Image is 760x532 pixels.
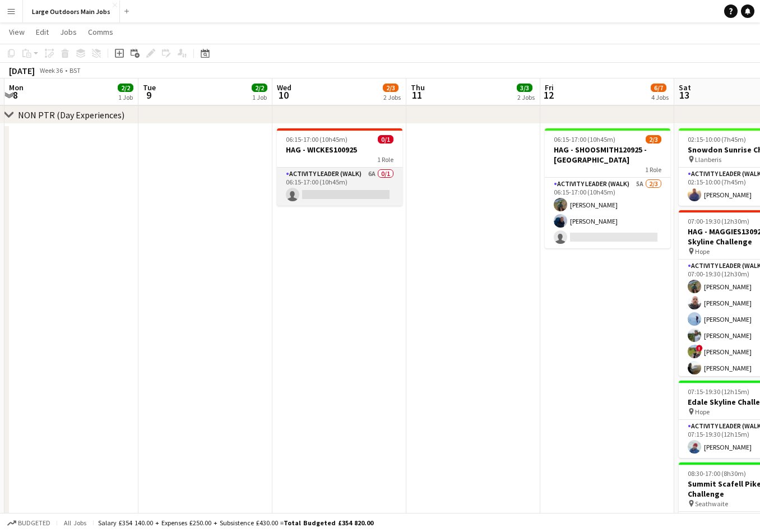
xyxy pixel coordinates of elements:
span: Edit [36,27,49,37]
span: Comms [88,27,113,37]
span: ! [696,345,703,351]
div: 2 Jobs [383,93,401,101]
a: Jobs [55,25,81,39]
span: 2/3 [383,84,398,92]
span: 9 [141,89,156,101]
app-card-role: Activity Leader (Walk)6A0/106:15-17:00 (10h45m) [277,168,402,206]
div: [DATE] [9,65,35,76]
span: Hope [695,408,710,416]
span: 13 [677,89,691,101]
span: 11 [409,89,425,101]
span: 2/2 [252,84,267,92]
div: 1 Job [252,93,267,101]
span: 6/7 [651,84,666,92]
div: Salary £354 140.00 + Expenses £250.00 + Subsistence £430.00 = [98,519,373,527]
span: Sat [679,82,691,92]
span: Jobs [60,27,77,37]
span: 8 [7,89,24,101]
span: 3/3 [517,84,532,92]
h3: HAG - SHOOSMITH120925 - [GEOGRAPHIC_DATA] [545,145,670,165]
span: Hope [695,247,710,256]
app-card-role: Activity Leader (Walk)5A2/306:15-17:00 (10h45m)[PERSON_NAME][PERSON_NAME] [545,178,670,248]
span: Fri [545,82,554,92]
span: 2/2 [118,84,133,92]
span: Week 36 [37,66,65,75]
h3: HAG - WICKES100925 [277,145,402,155]
span: 10 [275,89,291,101]
span: Seathwaite [695,499,728,508]
div: NON PTR (Day Experiences) [18,109,124,121]
div: 4 Jobs [651,93,669,101]
span: 08:30-17:00 (8h30m) [688,469,746,478]
span: 1 Role [377,155,393,164]
div: 1 Job [118,93,133,101]
span: Wed [277,82,291,92]
span: 12 [543,89,554,101]
div: 2 Jobs [517,93,535,101]
span: Budgeted [18,519,50,527]
div: BST [69,66,81,75]
span: Mon [9,82,24,92]
span: 02:15-10:00 (7h45m) [688,135,746,144]
span: 06:15-17:00 (10h45m) [286,135,347,144]
a: Edit [31,25,53,39]
button: Large Outdoors Main Jobs [23,1,120,22]
span: 07:15-19:30 (12h15m) [688,387,749,396]
span: 06:15-17:00 (10h45m) [554,135,615,144]
span: Total Budgeted £354 820.00 [284,519,373,527]
button: Budgeted [6,517,52,529]
span: 1 Role [645,165,661,174]
span: 0/1 [378,135,393,144]
span: Llanberis [695,155,721,164]
span: Thu [411,82,425,92]
a: View [4,25,29,39]
span: 07:00-19:30 (12h30m) [688,217,749,225]
app-job-card: 06:15-17:00 (10h45m)2/3HAG - SHOOSMITH120925 - [GEOGRAPHIC_DATA]1 RoleActivity Leader (Walk)5A2/3... [545,128,670,248]
a: Comms [84,25,118,39]
app-job-card: 06:15-17:00 (10h45m)0/1HAG - WICKES1009251 RoleActivity Leader (Walk)6A0/106:15-17:00 (10h45m) [277,128,402,206]
span: Tue [143,82,156,92]
span: View [9,27,25,37]
span: All jobs [62,519,89,527]
span: 2/3 [646,135,661,144]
